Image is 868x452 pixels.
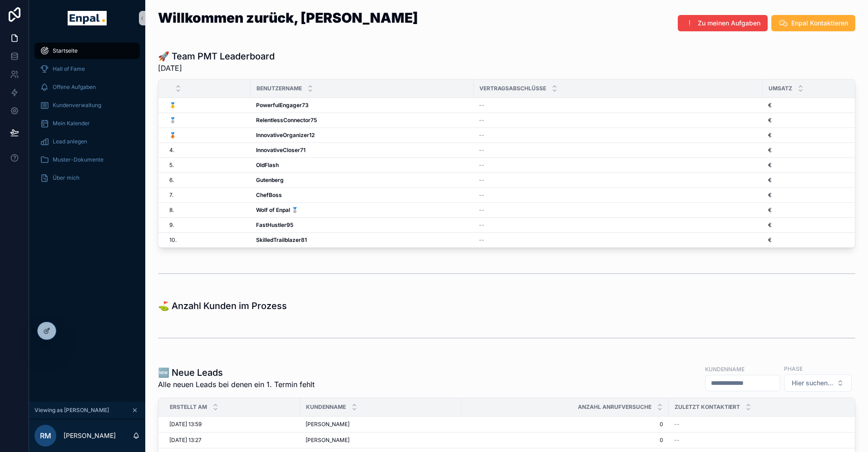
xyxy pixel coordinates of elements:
a: -- [674,437,853,444]
span: Alle neuen Leads bei denen ein 1. Termin fehlt [158,379,315,390]
img: App logo [68,11,106,25]
strong: SkilledTrailblazer81 [256,236,307,243]
span: Vertragsabschlüsse [479,85,546,92]
a: Muster-Dokumente [35,152,140,168]
p: [PERSON_NAME] [64,431,116,440]
strong: RelentlessConnector75 [256,117,317,123]
a: [PERSON_NAME] [306,437,456,444]
span: [DATE] 13:59 [169,421,202,428]
span: € [768,236,772,244]
a: Hall of Fame [35,61,140,77]
span: 🥉 [169,132,176,139]
span: -- [674,437,680,444]
span: -- [479,206,484,214]
span: Anzahl Anrufversuche [578,403,651,411]
span: € [768,206,772,214]
strong: Wolf of Enpal 🥈 [256,206,298,213]
span: € [768,117,772,124]
span: Benutzername [256,85,302,92]
span: Erstellt am [170,403,207,411]
span: [DATE] 13:27 [169,437,202,444]
span: 🥇 [169,102,176,109]
span: -- [479,117,484,124]
a: [DATE] 13:59 [169,421,295,428]
label: Kundenname [705,365,745,373]
a: 0 [467,437,663,444]
h1: Willkommen zurück, [PERSON_NAME] [158,11,418,25]
span: € [768,147,772,154]
strong: ChefBoss [256,192,282,198]
h1: ⛳ Anzahl Kunden im Prozess [158,300,287,312]
a: Lead anlegen [35,133,140,150]
span: -- [479,132,484,139]
span: € [768,102,772,109]
span: 4. [169,147,174,154]
span: 9. [169,221,174,229]
span: [PERSON_NAME] [306,437,350,444]
strong: InnovativeCloser71 [256,147,306,153]
span: -- [479,177,484,184]
span: [DATE] [158,63,275,74]
button: Zu meinen Aufgaben [678,15,768,31]
a: [DATE] 13:27 [169,437,295,444]
span: 7. [169,192,173,199]
h1: 🆕 Neue Leads [158,366,315,379]
span: Über mich [53,174,79,182]
a: [PERSON_NAME] [306,421,456,428]
span: -- [479,162,484,169]
span: Muster-Dokumente [53,156,104,163]
span: Enpal Kontaktieren [791,19,848,28]
span: -- [479,102,484,109]
span: 6. [169,177,174,184]
span: Hier suchen... [792,378,833,388]
span: 🥈 [169,117,176,124]
strong: OldFlash [256,162,279,168]
h1: 🚀 Team PMT Leaderboard [158,50,275,63]
a: -- [674,421,853,428]
span: -- [479,147,484,154]
span: [PERSON_NAME] [306,421,350,428]
div: scrollable content [29,36,145,198]
a: Mein Kalender [35,115,140,132]
span: € [768,162,772,169]
span: Umsatz [769,85,792,92]
a: 0 [467,421,663,428]
span: 8. [169,206,174,214]
button: Select Button [784,374,852,392]
span: 10. [169,236,177,244]
button: Enpal Kontaktieren [771,15,855,31]
a: Offene Aufgaben [35,79,140,95]
span: € [768,221,772,229]
span: -- [674,421,680,428]
span: Kundenname [306,403,346,411]
span: -- [479,221,484,229]
span: RM [40,430,51,441]
span: Kundenverwaltung [53,102,101,109]
span: € [768,177,772,184]
a: Über mich [35,170,140,186]
span: Startseite [53,47,78,54]
span: Lead anlegen [53,138,87,145]
span: Viewing as [PERSON_NAME] [35,407,109,414]
span: Hall of Fame [53,65,85,73]
span: € [768,192,772,199]
strong: FastHustler95 [256,221,293,228]
strong: Gutenberg [256,177,284,183]
span: -- [479,192,484,199]
span: Mein Kalender [53,120,90,127]
span: -- [479,236,484,244]
span: 5. [169,162,174,169]
a: Kundenverwaltung [35,97,140,113]
strong: InnovativeOrganizer12 [256,132,315,138]
a: Startseite [35,43,140,59]
span: € [768,132,772,139]
label: Phase [784,364,803,373]
span: Zuletzt kontaktiert [675,403,740,411]
span: Offene Aufgaben [53,84,96,91]
strong: PowerfulEngager73 [256,102,309,108]
span: Zu meinen Aufgaben [698,19,760,28]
